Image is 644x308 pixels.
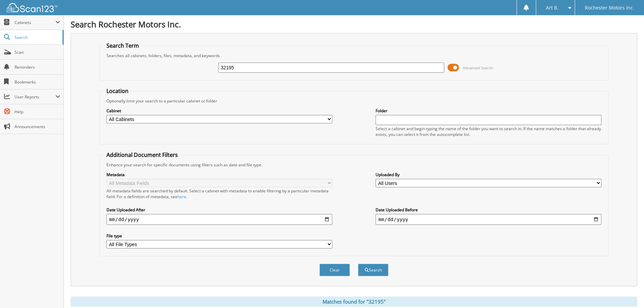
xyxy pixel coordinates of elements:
[103,162,605,168] div: Enhance your search for specific documents using filters such as date and file type.
[71,19,637,30] h1: Search Rochester Motors Inc.
[546,6,558,10] span: Art B.
[15,109,60,115] span: Help
[463,65,493,70] span: Advanced Search
[106,233,332,239] label: File type
[106,172,332,177] label: Metadata
[103,98,605,104] div: Optionally limit your search to a particular cabinet or folder
[319,264,350,276] button: Clear
[71,297,637,307] div: Matches found for "32195"
[177,194,186,199] a: here
[15,94,55,100] span: User Reports
[15,64,60,70] span: Reminders
[376,214,601,225] input: end
[15,20,55,25] span: Cabinets
[106,214,332,225] input: start
[106,188,332,199] div: All metadata fields are searched by default. Select a cabinet with metadata to enable filtering b...
[103,87,132,95] legend: Location
[376,172,601,177] label: Uploaded By
[376,207,601,213] label: Date Uploaded Before
[15,79,60,85] span: Bookmarks
[106,108,332,114] label: Cabinet
[103,53,605,58] div: Searches all cabinets, folders, files, metadata, and keywords
[376,126,601,137] div: Select a cabinet and begin typing the name of the folder you want to search in. If the name match...
[15,34,59,40] span: Search
[585,6,634,10] span: Rochester Motors Inc.
[103,151,181,159] legend: Additional Document Filters
[358,264,388,276] button: Search
[7,3,57,12] img: scan123-logo-white.svg
[15,49,60,55] span: Scan
[103,42,142,49] legend: Search Term
[106,207,332,213] label: Date Uploaded After
[15,124,60,129] span: Announcements
[376,108,601,114] label: Folder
